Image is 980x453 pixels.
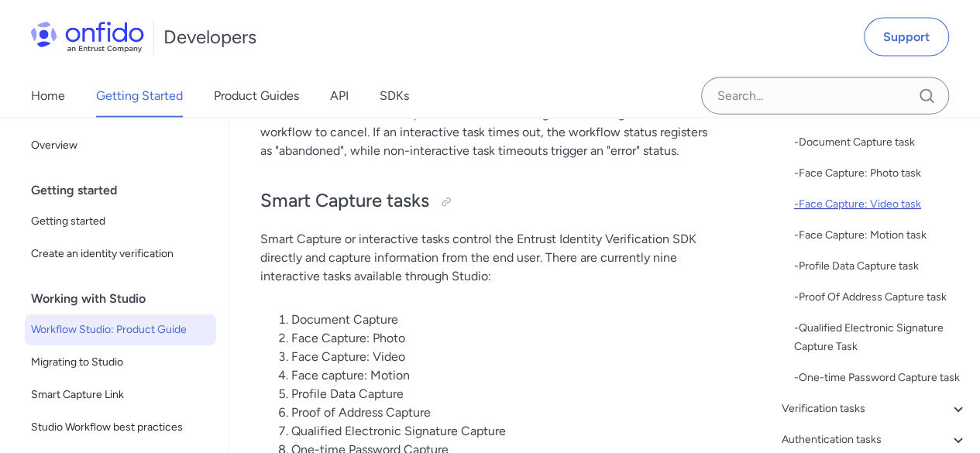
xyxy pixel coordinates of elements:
li: Profile Data Capture [291,385,717,403]
div: - Qualified Electronic Signature Capture Task [794,319,968,356]
a: Verification tasks [782,400,968,418]
a: -Face Capture: Video task [794,195,968,214]
a: Workflow Studio: Product Guide [25,314,216,345]
span: Overview [31,136,210,155]
a: Create an identity verification [25,239,216,269]
a: Migrating to Studio [25,347,216,378]
a: Getting Started [96,74,183,118]
a: Product Guides [214,74,299,118]
div: Working with Studio [31,283,222,314]
div: - One-time Password Capture task [794,369,968,387]
span: Smart Capture Link [31,386,210,404]
a: Smart Capture Link [25,379,216,410]
div: - Profile Data Capture task [794,257,968,276]
img: Onfido Logo [31,22,144,53]
div: Getting started [31,175,222,206]
input: Onfido search input field [701,77,949,115]
span: Studio Workflow best practices [31,418,210,437]
h1: Developers [163,25,256,50]
li: Qualified Electronic Signature Capture [291,422,717,441]
span: Workflow Studio: Product Guide [31,321,210,339]
a: Support [864,18,949,57]
div: - Face Capture: Video task [794,195,968,214]
div: - Proof Of Address Capture task [794,288,968,307]
li: Face capture: Motion [291,366,717,385]
h2: Smart Capture tasks [260,188,717,214]
a: Getting started [25,206,216,237]
a: SDKs [380,74,409,118]
div: - Face Capture: Photo task [794,164,968,183]
a: -One-time Password Capture task [794,369,968,387]
span: Getting started [31,212,210,231]
li: Proof of Address Capture [291,403,717,422]
li: Face Capture: Video [291,348,717,366]
span: Migrating to Studio [31,353,210,372]
a: API [330,74,349,118]
div: - Face Capture: Motion task [794,226,968,245]
a: Overview [25,130,216,161]
a: -Qualified Electronic Signature Capture Task [794,319,968,356]
span: Create an identity verification [31,245,210,263]
a: -Document Capture task [794,133,968,152]
div: - Document Capture task [794,133,968,152]
a: -Profile Data Capture task [794,257,968,276]
li: Document Capture [291,311,717,329]
a: Studio Workflow best practices [25,412,216,443]
p: Each individual task has a default task timeout, which is the length of time that the task will w... [260,86,717,160]
a: -Face Capture: Photo task [794,164,968,183]
p: Smart Capture or interactive tasks control the Entrust Identity Verification SDK directly and cap... [260,230,717,286]
a: -Face Capture: Motion task [794,226,968,245]
li: Face Capture: Photo [291,329,717,348]
a: Home [31,74,65,118]
a: Authentication tasks [782,431,968,449]
a: -Proof Of Address Capture task [794,288,968,307]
